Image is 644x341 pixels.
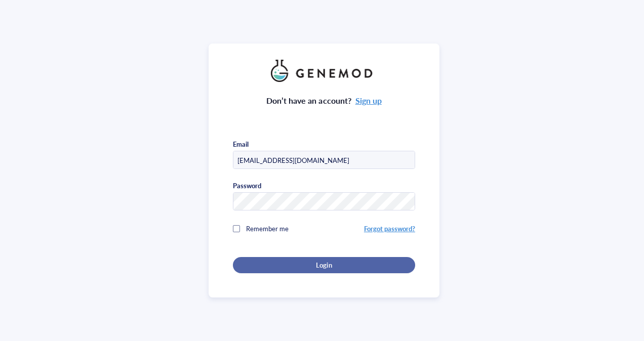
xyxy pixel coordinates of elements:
[246,224,289,233] span: Remember me
[364,224,415,233] a: Forgot password?
[266,94,382,107] div: Don’t have an account?
[233,181,261,190] div: Password
[355,95,382,106] a: Sign up
[271,60,377,82] img: genemod_logo_light-BcqUzbGq.png
[233,140,249,149] div: Email
[233,257,415,273] button: Login
[316,261,332,270] span: Login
